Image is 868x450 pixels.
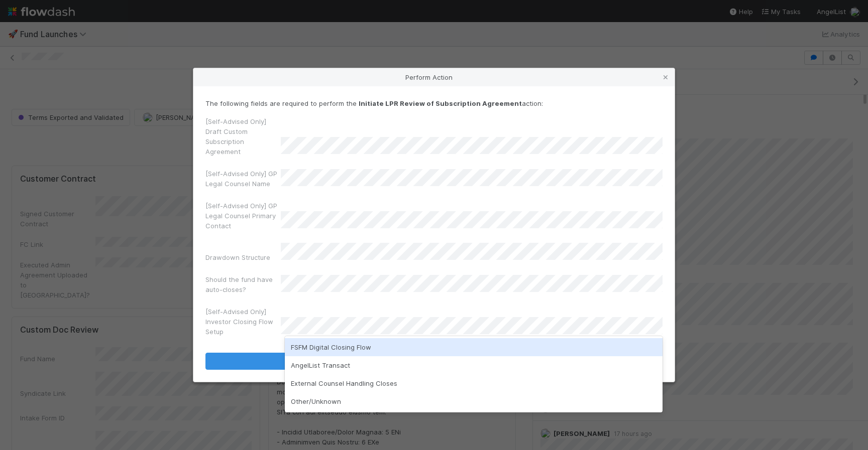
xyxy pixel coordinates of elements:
div: AngelList Transact [285,356,663,374]
button: Initiate LPR Review of Subscription Agreement [205,353,663,370]
label: Should the fund have auto-closes? [205,274,281,294]
div: Other/Unknown [285,392,663,410]
label: [Self-Advised Only] GP Legal Counsel Name [205,169,281,189]
div: FSFM Digital Closing Flow [285,338,663,356]
strong: Initiate LPR Review of Subscription Agreement [359,99,522,107]
p: The following fields are required to perform the action: [205,98,663,108]
label: [Self-Advised Only] Draft Custom Subscription Agreement [205,116,281,157]
div: External Counsel Handling Closes [285,374,663,392]
div: Perform Action [193,68,675,86]
label: Drawdown Structure [205,252,270,262]
label: [Self-Advised Only] GP Legal Counsel Primary Contact [205,201,281,231]
label: [Self-Advised Only] Investor Closing Flow Setup [205,307,281,337]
